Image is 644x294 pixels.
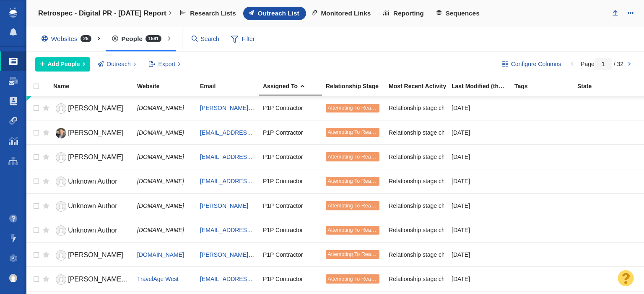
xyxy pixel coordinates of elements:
[389,202,553,210] span: Relationship stage changed to: Attempting To Reach, 1 Attempt
[53,83,136,89] div: Name
[158,60,175,69] span: Export
[137,276,179,282] a: TravelAge West
[322,242,385,266] td: Attempting To Reach (1 try)
[53,83,136,90] a: Name
[68,227,117,234] span: Unknown Author
[9,274,18,282] img: c9363fb76f5993e53bff3b340d5c230a
[35,29,101,49] div: Websites
[389,83,451,89] div: Most Recent Activity
[452,148,507,166] div: [DATE]
[137,251,184,258] a: [DOMAIN_NAME]
[322,145,385,169] td: Attempting To Reach (1 try)
[452,99,507,117] div: [DATE]
[389,129,553,136] span: Relationship stage changed to: Attempting To Reach, 1 Attempt
[53,174,130,189] a: Unknown Author
[327,105,392,111] span: Attempting To Reach (1 try)
[327,178,392,184] span: Attempting To Reach (1 try)
[93,57,141,72] button: Outreach
[53,150,130,165] a: [PERSON_NAME]
[321,10,371,17] span: Monitored Links
[68,251,123,258] span: [PERSON_NAME]
[322,194,385,218] td: Attempting To Reach (1 try)
[144,57,185,72] button: Export
[137,227,184,233] span: [DOMAIN_NAME]
[327,203,392,209] span: Attempting To Reach (1 try)
[497,57,566,72] button: Configure Columns
[263,123,318,141] div: P1P Contractor
[38,9,166,18] h4: Retrospec - Digital PR - [DATE] Report
[53,126,130,141] a: [PERSON_NAME]
[137,153,184,160] span: [DOMAIN_NAME]
[68,105,123,112] span: [PERSON_NAME]
[514,83,576,89] div: Tags
[452,270,507,288] div: [DATE]
[322,120,385,144] td: Attempting To Reach (1 try)
[68,178,117,185] span: Unknown Author
[106,60,131,69] span: Outreach
[326,83,388,90] a: Relationship Stage
[389,226,553,234] span: Relationship stage changed to: Attempting To Reach, 1 Attempt
[327,154,392,160] span: Attempting To Reach (1 try)
[378,7,431,20] a: Reporting
[200,227,299,233] a: [EMAIL_ADDRESS][DOMAIN_NAME]
[137,129,184,136] span: [DOMAIN_NAME]
[137,83,199,90] a: Website
[326,83,388,89] div: Relationship Stage
[452,245,507,263] div: [DATE]
[200,178,299,184] a: [EMAIL_ADDRESS][DOMAIN_NAME]
[327,129,392,135] span: Attempting To Reach (1 try)
[263,83,325,90] a: Assigned To
[452,197,507,215] div: [DATE]
[389,251,553,258] span: Relationship stage changed to: Attempting To Reach, 1 Attempt
[200,251,396,258] a: [PERSON_NAME][EMAIL_ADDRESS][PERSON_NAME][DOMAIN_NAME]
[327,251,392,257] span: Attempting To Reach (1 try)
[200,153,299,160] a: [EMAIL_ADDRESS][DOMAIN_NAME]
[137,83,199,89] div: Website
[226,31,260,47] span: Filter
[263,197,318,215] div: P1P Contractor
[263,221,318,239] div: P1P Contractor
[389,275,553,283] span: Relationship stage changed to: Attempting To Reach, 1 Attempt
[137,105,184,111] span: [DOMAIN_NAME]
[393,10,424,17] span: Reporting
[389,153,553,161] span: Relationship stage changed to: Attempting To Reach, 1 Attempt
[263,148,318,166] div: P1P Contractor
[431,7,487,20] a: Sequences
[200,202,248,209] a: [PERSON_NAME]
[389,177,553,185] span: Relationship stage changed to: Attempting To Reach, 1 Attempt
[263,270,318,288] div: P1P Contractor
[35,57,90,72] button: Add People
[200,129,299,136] a: [EMAIL_ADDRESS][DOMAIN_NAME]
[389,104,553,112] span: Relationship stage changed to: Attempting To Reach, 1 Attempt
[322,96,385,120] td: Attempting To Reach (1 try)
[581,61,623,67] span: Page / 32
[452,83,514,90] a: Last Modified (this project)
[53,101,130,116] a: [PERSON_NAME]
[327,276,392,282] span: Attempting To Reach (1 try)
[577,83,639,89] div: State
[48,60,80,69] span: Add People
[190,10,236,17] span: Research Lists
[452,221,507,239] div: [DATE]
[322,169,385,193] td: Attempting To Reach (1 try)
[577,83,639,90] a: State
[53,272,130,287] a: [PERSON_NAME] Poder
[511,60,561,69] span: Configure Columns
[306,7,378,20] a: Monitored Links
[263,99,318,117] div: P1P Contractor
[452,83,514,89] div: Date the Contact information in this project was last edited
[200,83,262,89] div: Email
[322,267,385,291] td: Attempting To Reach (1 try)
[68,129,123,136] span: [PERSON_NAME]
[200,276,299,282] a: [EMAIL_ADDRESS][DOMAIN_NAME]
[53,223,130,238] a: Unknown Author
[445,10,479,17] span: Sequences
[243,7,306,20] a: Outreach List
[9,8,17,18] img: buzzstream_logo_iconsimple.png
[53,248,130,263] a: [PERSON_NAME]
[80,35,91,42] span: 25
[68,276,143,283] span: [PERSON_NAME] Poder
[327,227,392,233] span: Attempting To Reach (1 try)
